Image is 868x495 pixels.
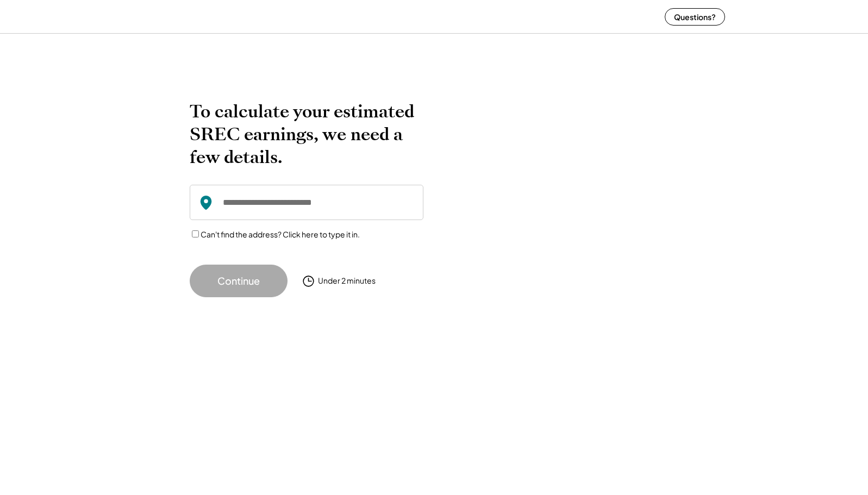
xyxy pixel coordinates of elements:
img: yH5BAEAAAAALAAAAAABAAEAAAIBRAA7 [451,100,663,274]
div: Under 2 minutes [318,275,376,286]
h2: To calculate your estimated SREC earnings, we need a few details. [190,100,423,168]
button: Continue [190,265,288,297]
button: Questions? [665,8,725,26]
img: yH5BAEAAAAALAAAAAABAAEAAAIBRAA7 [143,2,220,31]
label: Can't find the address? Click here to type it in. [201,229,360,239]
